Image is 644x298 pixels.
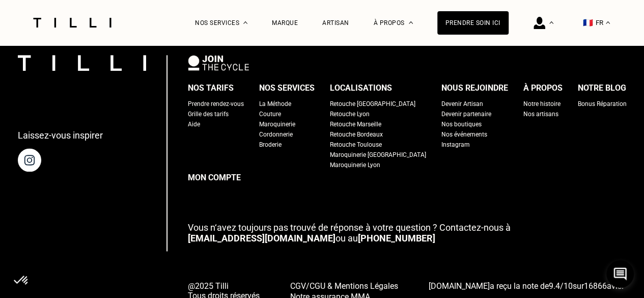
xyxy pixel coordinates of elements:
[441,119,482,129] a: Nos boutiques
[429,281,490,291] span: [DOMAIN_NAME]
[358,233,435,243] a: [PHONE_NUMBER]
[259,140,282,150] a: Broderie
[259,80,315,96] div: Nos services
[441,80,508,96] div: Nous rejoindre
[330,140,382,150] a: Retouche Toulouse
[437,11,509,35] a: Prendre soin ici
[441,129,487,140] a: Nos événements
[188,281,260,291] span: @2025 Tilli
[30,18,115,28] img: Logo du service de couturière Tilli
[584,281,607,291] span: 16866
[441,140,470,150] a: Instagram
[18,55,146,71] img: logo Tilli
[523,80,563,96] div: À propos
[534,17,545,29] img: icône connexion
[188,233,335,243] a: [EMAIL_ADDRESS][DOMAIN_NAME]
[188,119,200,129] a: Aide
[188,222,511,233] span: Vous n‘avez toujours pas trouvé de réponse à votre question ? Contactez-nous à
[188,80,234,96] div: Nos tarifs
[330,150,426,160] a: Maroquinerie [GEOGRAPHIC_DATA]
[188,222,627,243] p: ou au
[290,281,398,291] span: CGV/CGU & Mentions Légales
[188,170,627,185] a: Mon compte
[188,99,244,109] a: Prendre rendez-vous
[578,80,626,96] div: Notre blog
[259,119,295,129] a: Maroquinerie
[549,21,553,24] img: Menu déroulant
[523,109,558,119] a: Nos artisans
[441,109,491,119] a: Devenir partenaire
[549,281,560,291] span: 9.4
[606,21,610,24] img: menu déroulant
[188,109,229,119] a: Grille des tarifs
[583,18,593,28] span: 🇫🇷
[523,99,561,109] a: Notre histoire
[330,160,380,170] a: Maroquinerie Lyon
[429,281,624,291] span: a reçu la note de sur avis.
[259,109,281,119] a: Couture
[441,99,483,109] a: Devenir Artisan
[564,281,573,291] span: 10
[330,109,370,119] a: Retouche Lyon
[18,130,103,141] p: Laissez-vous inspirer
[409,21,413,24] img: Menu déroulant à propos
[243,21,247,24] img: Menu déroulant
[272,19,298,26] a: Marque
[549,281,573,291] span: /
[330,99,415,109] a: Retouche [GEOGRAPHIC_DATA]
[330,129,383,140] a: Retouche Bordeaux
[188,55,249,70] img: logo Join The Cycle
[330,119,381,129] a: Retouche Marseille
[259,129,293,140] a: Cordonnerie
[322,19,349,26] a: Artisan
[578,99,627,109] a: Bonus Réparation
[259,99,291,109] a: La Méthode
[290,280,398,291] a: CGV/CGU & Mentions Légales
[330,80,392,96] div: Localisations
[18,148,41,172] img: page instagram de Tilli une retoucherie à domicile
